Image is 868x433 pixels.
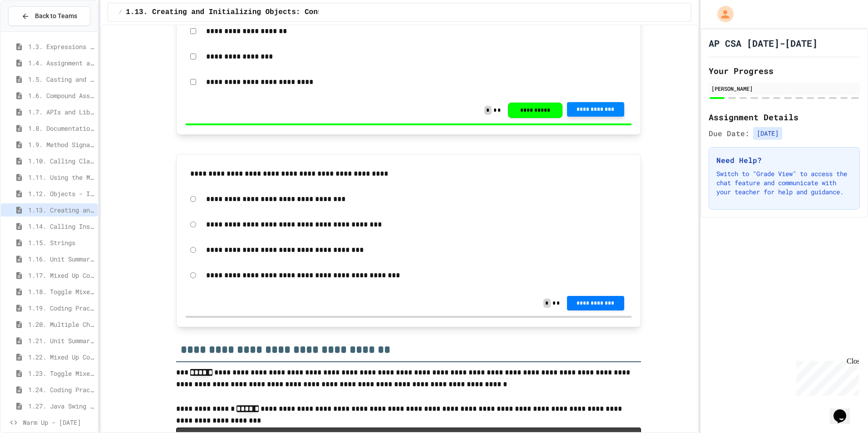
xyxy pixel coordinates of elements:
[28,254,94,264] span: 1.16. Unit Summary 1a (1.1-1.6)
[709,128,750,139] span: Due Date:
[28,336,94,345] span: 1.21. Unit Summary 1b (1.7-1.15)
[28,74,94,84] span: 1.5. Casting and Ranges of Values
[28,303,94,313] span: 1.19. Coding Practice 1a (1.1-1.6)
[28,123,94,133] span: 1.8. Documentation with Comments and Preconditions
[716,155,852,166] h3: Need Help?
[716,169,852,197] p: Switch to "Grade View" to access the chat feature and communicate with your teacher for help and ...
[28,238,94,247] span: 1.15. Strings
[28,189,94,198] span: 1.12. Objects - Instances of Classes
[28,369,94,378] span: 1.23. Toggle Mixed Up or Write Code Practice 1b (1.7-1.15)
[711,84,857,93] div: [PERSON_NAME]
[28,42,94,51] span: 1.3. Expressions and Output [New]
[28,320,94,329] span: 1.20. Multiple Choice Exercises for Unit 1a (1.1-1.6)
[28,287,94,296] span: 1.18. Toggle Mixed Up or Write Code Practice 1.1-1.6
[709,111,860,123] h2: Assignment Details
[28,140,94,149] span: 1.9. Method Signatures
[8,6,90,26] button: Back to Teams
[709,64,860,77] h2: Your Progress
[28,91,94,100] span: 1.6. Compound Assignment Operators
[28,352,94,362] span: 1.22. Mixed Up Code Practice 1b (1.7-1.15)
[28,221,94,231] span: 1.14. Calling Instance Methods
[708,4,736,25] div: My Account
[28,401,94,411] span: 1.27. Java Swing GUIs (optional)
[126,7,357,18] span: 1.13. Creating and Initializing Objects: Constructors
[793,357,859,396] iframe: chat widget
[23,418,94,427] span: Warm Up - [DATE]
[28,385,94,394] span: 1.24. Coding Practice 1b (1.7-1.15)
[35,11,77,21] span: Back to Teams
[28,172,94,182] span: 1.11. Using the Math Class
[119,9,122,16] span: /
[28,271,94,280] span: 1.17. Mixed Up Code Practice 1.1-1.6
[28,107,94,117] span: 1.7. APIs and Libraries
[4,4,63,58] div: Chat with us now!Close
[753,127,782,140] span: [DATE]
[28,58,94,68] span: 1.4. Assignment and Input
[28,205,94,215] span: 1.13. Creating and Initializing Objects: Constructors
[28,156,94,166] span: 1.10. Calling Class Methods
[709,37,818,49] h1: AP CSA [DATE]-[DATE]
[830,397,859,424] iframe: chat widget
